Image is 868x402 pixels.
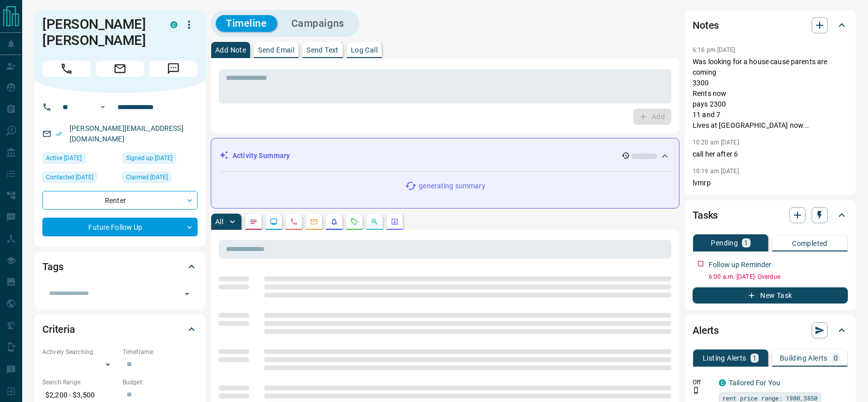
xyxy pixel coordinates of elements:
div: Mon May 26 2025 [42,172,117,186]
div: condos.ca [719,379,726,386]
p: 6:00 a.m. [DATE] - Overdue [709,272,848,281]
svg: Listing Alerts [330,218,338,226]
button: Campaigns [281,15,354,32]
svg: Emails [310,218,318,226]
p: 10:20 am [DATE] [693,139,739,146]
p: Send Text [306,46,339,54]
div: Future Follow Up [42,218,198,236]
p: 1 [753,355,757,362]
p: Log Call [351,46,378,54]
div: Thu May 15 2025 [122,153,198,167]
svg: Email Verified [55,130,63,137]
div: condos.ca [170,21,177,28]
svg: Opportunities [370,218,379,226]
span: Email [96,61,144,77]
p: Actively Searching: [42,347,117,357]
span: Contacted [DATE] [46,172,93,182]
button: Open [97,101,109,113]
svg: Requests [350,218,358,226]
p: Add Note [215,46,246,54]
h2: Notes [693,17,719,33]
span: Message [149,61,198,77]
p: Was looking for a house cause parents are coming 3300 Rents now pays 2300 11 and 7 Lives at [GEOG... [693,57,848,131]
p: 1 [744,239,748,246]
p: lvmrp [693,178,848,188]
div: Tasks [693,203,848,227]
p: Listing Alerts [703,355,747,362]
svg: Calls [290,218,298,226]
div: Criteria [42,317,198,341]
button: Open [180,287,194,301]
h2: Tasks [693,207,718,223]
span: Call [42,61,91,77]
span: Claimed [DATE] [126,172,168,182]
h2: Alerts [693,322,719,338]
svg: Notes [250,218,258,226]
div: Activity Summary [219,146,671,165]
p: Building Alerts [780,355,828,362]
div: Tags [42,255,198,279]
p: Pending [711,239,738,246]
p: Budget: [122,378,198,387]
svg: Agent Actions [391,218,399,226]
p: 10:19 am [DATE] [693,168,739,175]
p: Completed [792,240,828,247]
p: Activity Summary [232,150,290,161]
div: Notes [693,13,848,37]
p: Off [693,378,713,387]
p: call her after 6 [693,149,848,160]
div: Sat Sep 13 2025 [42,153,117,167]
div: Fri May 16 2025 [122,172,198,186]
a: Tailored For You [729,379,780,387]
button: New Task [693,287,848,304]
p: 0 [834,355,838,362]
button: Timeline [216,15,277,32]
p: Search Range: [42,378,117,387]
span: Active [DATE] [46,153,82,163]
div: Alerts [693,318,848,342]
p: Follow up Reminder [709,260,771,270]
a: [PERSON_NAME][EMAIL_ADDRESS][DOMAIN_NAME] [70,124,183,143]
p: generating summary [419,181,485,191]
p: Send Email [258,46,294,54]
h2: Tags [42,259,63,275]
p: All [215,218,223,225]
p: Timeframe: [122,347,198,357]
div: Renter [42,191,198,210]
h1: [PERSON_NAME] [PERSON_NAME] [42,16,155,48]
p: 6:16 pm [DATE] [693,46,735,54]
svg: Lead Browsing Activity [270,218,278,226]
svg: Push Notification Only [693,387,700,394]
span: Signed up [DATE] [126,153,172,163]
h2: Criteria [42,321,75,337]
